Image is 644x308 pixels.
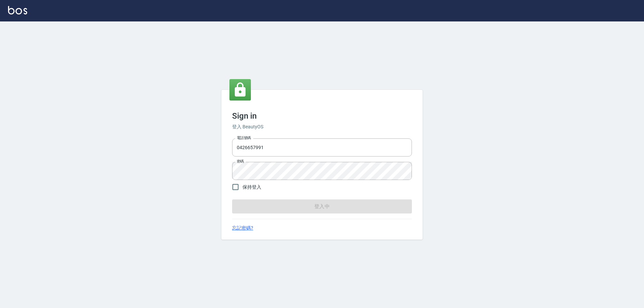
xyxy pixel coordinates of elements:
label: 電話號碼 [237,135,251,140]
span: 保持登入 [243,184,261,191]
a: 忘記密碼? [232,225,253,232]
img: Logo [8,6,27,14]
h6: 登入 BeautyOS [232,123,412,130]
h3: Sign in [232,111,412,121]
label: 密碼 [237,159,244,164]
